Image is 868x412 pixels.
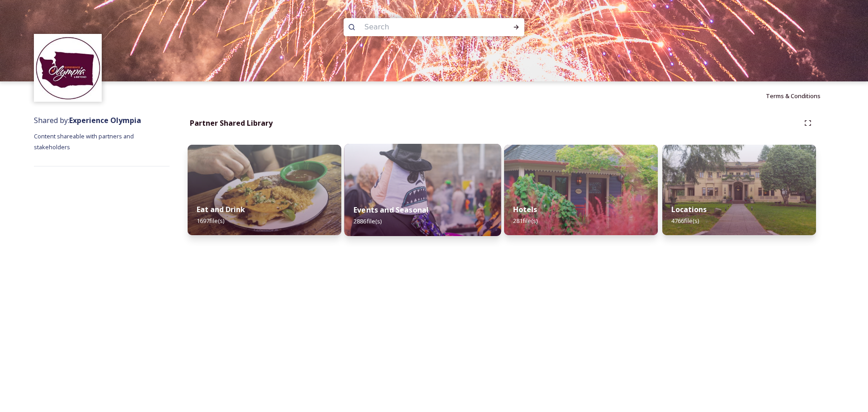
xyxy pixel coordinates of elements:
[34,132,135,151] span: Content shareable with partners and stakeholders
[354,205,429,215] strong: Events and Seasonal
[69,115,141,125] strong: Experience Olympia
[354,217,382,225] span: 2886 file(s)
[344,144,501,236] img: 01dfedb3-f9ab-4218-ac58-566c60a655a5.jpg
[188,145,341,235] img: a0e002fa-8ac6-45f8-808f-2eff4e864581.jpg
[360,17,484,37] input: Search
[190,118,273,128] strong: Partner Shared Library
[671,217,699,225] span: 4766 file(s)
[197,217,224,225] span: 1697 file(s)
[504,145,658,235] img: 89a5bdf1-4903-4510-b079-5b495e2b74da.jpg
[766,90,834,101] a: Terms & Conditions
[662,145,816,235] img: 1a6aefa4-f8a4-4c7b-b265-d8a594f9ce8f.jpg
[513,204,537,214] strong: Hotels
[766,92,821,100] span: Terms & Conditions
[671,204,707,214] strong: Locations
[34,115,141,125] span: Shared by:
[35,35,101,101] img: download.jpeg
[513,217,538,225] span: 281 file(s)
[197,204,245,214] strong: Eat and Drink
